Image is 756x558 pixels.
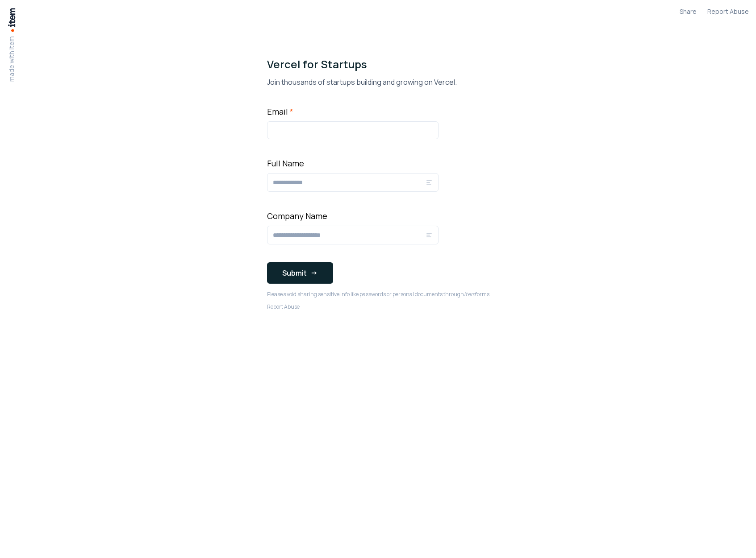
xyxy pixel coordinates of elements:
[267,211,327,221] label: Company Name
[267,158,304,169] label: Full Name
[267,262,333,284] button: Submit
[267,57,489,71] h1: Vercel for Startups
[267,106,293,117] label: Email
[7,7,16,82] a: made with item
[464,290,475,298] span: item
[707,7,749,16] a: Report Abuse
[7,7,16,33] img: Item Brain Logo
[267,291,489,298] p: Please avoid sharing sensitive info like passwords or personal documents through forms
[680,7,697,16] button: Share
[7,36,16,82] p: made with item
[267,303,300,310] a: Report Abuse
[267,77,489,87] p: Join thousands of startups building and growing on Vercel.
